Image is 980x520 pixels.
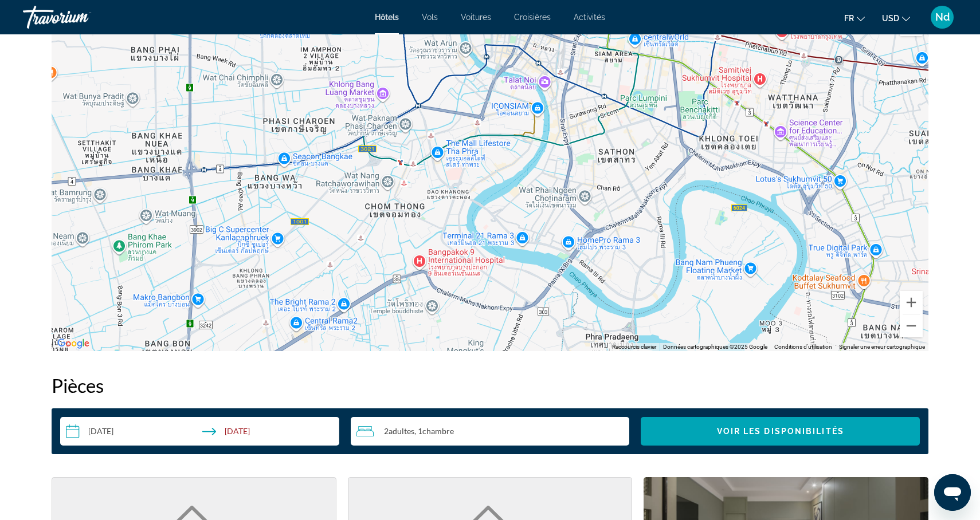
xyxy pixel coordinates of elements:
button: Travelers: 2 adults, 0 children [351,417,630,446]
a: Croisières [514,13,551,22]
a: Vols [422,13,438,22]
span: USD [882,14,899,23]
a: Activités [574,13,605,22]
button: Zoom arrière [900,314,923,337]
span: Données cartographiques ©2025 Google [663,344,767,350]
a: Travorium [23,2,138,32]
button: User Menu [927,5,957,29]
button: Raccourcis clavier [612,343,656,351]
iframe: Bouton de lancement de la fenêtre de messagerie [934,474,971,511]
div: Search widget [60,417,920,446]
span: , 1 [414,427,454,436]
span: 2 [384,427,414,436]
span: Voir les disponibilités [717,427,844,436]
button: Change currency [882,10,910,26]
button: Voir les disponibilités [641,417,920,446]
a: Conditions d'utilisation (s'ouvre dans un nouvel onglet) [774,344,832,350]
h2: Pièces [52,374,928,397]
a: Voitures [461,13,491,22]
button: Zoom avant [900,291,923,314]
span: Chambre [422,426,454,436]
button: Check-in date: Sep 29, 2025 Check-out date: Sep 30, 2025 [60,417,339,446]
span: Adultes [389,426,414,436]
a: Signaler une erreur cartographique [839,344,925,350]
a: Ouvrir cette zone dans Google Maps (dans une nouvelle fenêtre) [54,336,92,351]
span: Nd [935,11,950,23]
button: Change language [844,10,865,26]
span: fr [844,14,854,23]
a: Hôtels [375,13,399,22]
img: Google [54,336,92,351]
